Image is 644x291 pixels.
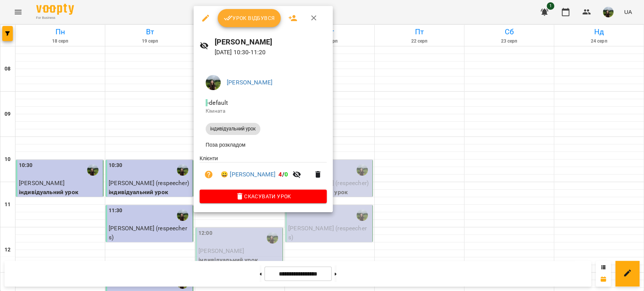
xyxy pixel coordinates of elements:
[224,14,275,23] span: Урок відбувся
[215,36,327,48] h6: [PERSON_NAME]
[206,107,321,115] p: Кімната
[218,9,281,27] button: Урок відбувся
[200,165,218,184] button: Візит ще не сплачено. Додати оплату?
[200,138,327,152] li: Поза розкладом
[206,192,321,201] span: Скасувати Урок
[278,171,282,178] span: 4
[206,99,229,106] span: - default
[284,171,288,178] span: 0
[200,155,327,190] ul: Клієнти
[278,171,287,178] b: /
[200,190,327,203] button: Скасувати Урок
[227,79,272,86] a: [PERSON_NAME]
[206,75,221,90] img: f82d801fe2835fc35205c9494f1794bc.JPG
[215,48,327,57] p: [DATE] 10:30 - 11:20
[206,126,260,132] span: індивідуальний урок
[221,170,275,179] a: 😀 [PERSON_NAME]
